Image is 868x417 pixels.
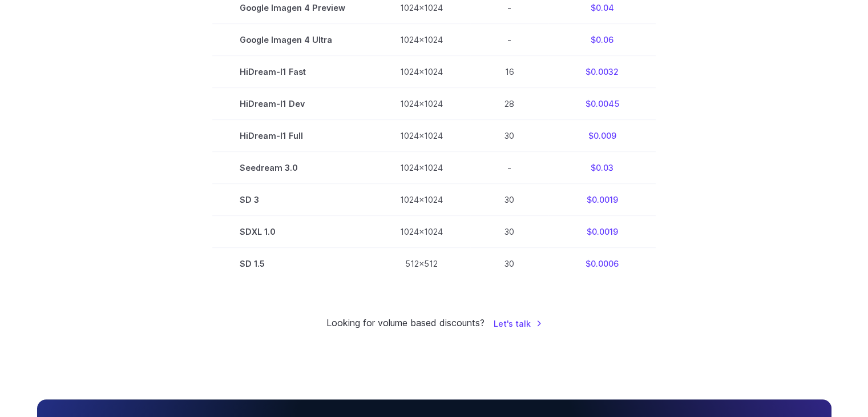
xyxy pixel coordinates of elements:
[373,120,470,152] td: 1024x1024
[494,317,542,330] a: Let's talk
[470,56,548,88] td: 16
[212,88,373,120] td: HiDream-I1 Dev
[548,23,656,55] td: $0.06
[548,248,656,280] td: $0.0006
[212,120,373,152] td: HiDream-I1 Full
[373,184,470,216] td: 1024x1024
[212,184,373,216] td: SD 3
[470,216,548,248] td: 30
[470,23,548,55] td: -
[470,152,548,184] td: -
[470,120,548,152] td: 30
[373,216,470,248] td: 1024x1024
[548,216,656,248] td: $0.0019
[373,248,470,280] td: 512x512
[548,152,656,184] td: $0.03
[326,316,485,331] small: Looking for volume based discounts?
[212,152,373,184] td: Seedream 3.0
[212,56,373,88] td: HiDream-I1 Fast
[373,88,470,120] td: 1024x1024
[373,56,470,88] td: 1024x1024
[373,23,470,55] td: 1024x1024
[470,184,548,216] td: 30
[548,120,656,152] td: $0.009
[373,152,470,184] td: 1024x1024
[470,248,548,280] td: 30
[212,23,373,55] td: Google Imagen 4 Ultra
[212,248,373,280] td: SD 1.5
[212,216,373,248] td: SDXL 1.0
[548,88,656,120] td: $0.0045
[470,88,548,120] td: 28
[548,56,656,88] td: $0.0032
[548,184,656,216] td: $0.0019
